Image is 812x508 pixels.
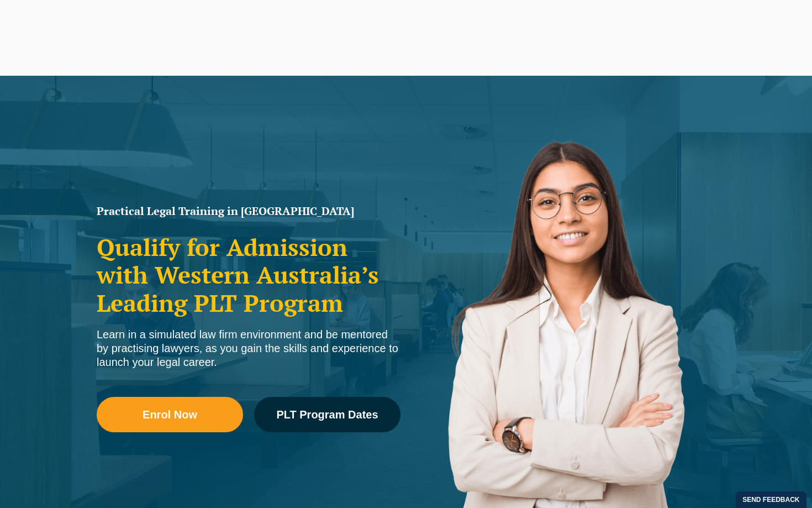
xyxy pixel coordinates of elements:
a: Enrol Now [97,397,243,432]
h1: Practical Legal Training in [GEOGRAPHIC_DATA] [97,206,400,217]
span: PLT Program Dates [276,409,378,420]
h2: Qualify for Admission with Western Australia’s Leading PLT Program [97,233,400,317]
div: Learn in a simulated law firm environment and be mentored by practising lawyers, as you gain the ... [97,328,400,369]
span: Enrol Now [143,409,197,420]
a: PLT Program Dates [254,397,400,432]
